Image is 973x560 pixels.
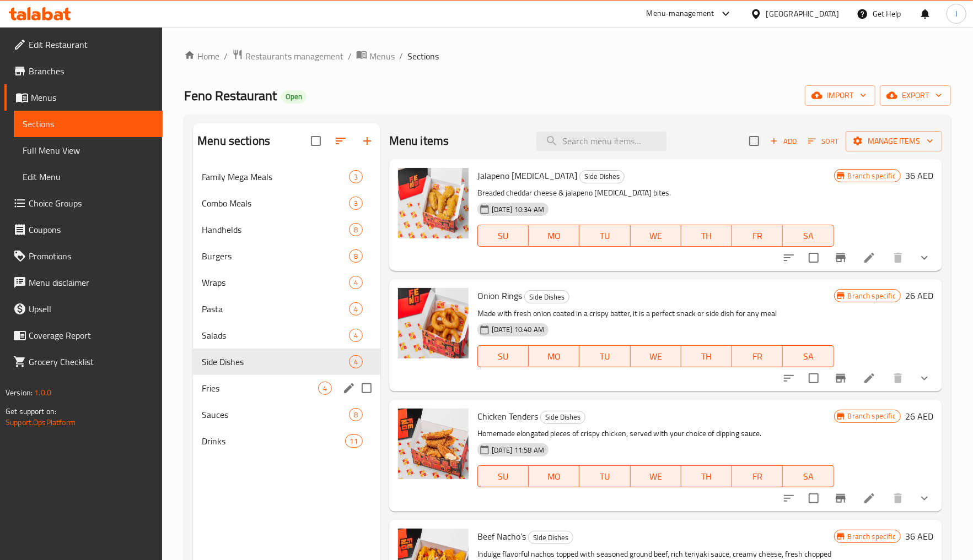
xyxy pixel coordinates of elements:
[487,204,549,215] span: [DATE] 10:34 AM
[184,49,951,63] nav: breadcrumb
[631,465,681,487] button: WE
[827,485,854,512] button: Branch-specific-item
[732,465,783,487] button: FR
[23,170,154,183] span: Edit Menu
[202,302,349,316] div: Pasta
[4,269,163,296] a: Menu disclaimer
[202,382,318,395] div: Fries
[29,38,154,51] span: Edit Restaurant
[193,322,380,349] div: Salads4
[23,117,154,131] span: Sections
[350,225,362,235] span: 8
[766,133,801,150] span: Add item
[224,50,228,63] li: /
[533,469,575,485] span: MO
[4,84,163,111] a: Menus
[350,251,362,262] span: 8
[783,465,834,487] button: SA
[4,322,163,349] a: Coverage Report
[766,8,839,20] div: [GEOGRAPHIC_DATA]
[631,345,681,367] button: WE
[202,223,349,236] div: Handhelds
[905,529,933,544] h6: 36 AED
[202,408,349,421] span: Sauces
[6,415,76,429] a: Support.OpsPlatform
[398,288,469,358] img: Onion Rings
[529,345,579,367] button: MO
[918,251,931,264] svg: Show Choices
[529,531,573,544] span: Side Dishes
[905,409,933,424] h6: 26 AED
[533,349,575,365] span: MO
[783,225,834,247] button: SA
[635,469,677,485] span: WE
[350,198,362,209] span: 3
[319,383,331,394] span: 4
[802,246,825,269] span: Select to update
[349,408,363,421] div: items
[686,228,728,244] span: TH
[23,144,154,157] span: Full Menu View
[348,50,352,63] li: /
[193,159,380,459] nav: Menu sections
[6,385,33,400] span: Version:
[541,411,585,423] span: Side Dishes
[911,485,938,512] button: show more
[31,91,154,104] span: Menus
[776,485,802,512] button: sort-choices
[346,436,362,447] span: 11
[4,58,163,84] a: Branches
[202,276,349,289] span: Wraps
[647,7,714,20] div: Menu-management
[202,355,349,368] span: Side Dishes
[245,50,343,63] span: Restaurants management
[524,290,569,303] div: Side Dishes
[579,345,630,367] button: TU
[399,50,403,63] li: /
[635,228,677,244] span: WE
[318,382,332,395] div: items
[814,89,867,102] span: import
[801,133,846,150] span: Sort items
[349,355,363,368] div: items
[579,170,625,183] div: Side Dishes
[584,228,626,244] span: TU
[398,168,469,238] img: Jalapeno Poppers
[389,133,449,149] h2: Menu items
[193,375,380,401] div: Fries4edit
[846,131,942,151] button: Manage items
[398,409,469,479] img: Chicken Tenders
[193,296,380,322] div: Pasta4
[635,349,677,365] span: WE
[584,469,626,485] span: TU
[529,465,579,487] button: MO
[487,445,549,455] span: [DATE] 11:58 AM
[889,89,942,102] span: export
[525,291,569,303] span: Side Dishes
[681,465,732,487] button: TH
[232,49,343,63] a: Restaurants management
[193,243,380,269] div: Burgers8
[202,170,349,183] span: Family Mega Meals
[349,302,363,316] div: items
[737,349,778,365] span: FR
[34,385,51,400] span: 1.0.0
[193,164,380,190] div: Family Mega Meals3
[281,92,307,101] span: Open
[863,251,876,264] a: Edit menu item
[905,168,933,183] h6: 36 AED
[4,349,163,375] a: Grocery Checklist
[863,492,876,505] a: Edit menu item
[350,330,362,341] span: 4
[776,244,802,271] button: sort-choices
[808,135,838,148] span: Sort
[843,291,900,301] span: Branch specific
[880,85,951,106] button: export
[482,349,524,365] span: SU
[345,434,363,448] div: items
[193,269,380,296] div: Wraps4
[356,49,395,63] a: Menus
[6,404,56,418] span: Get support on:
[407,50,439,63] span: Sections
